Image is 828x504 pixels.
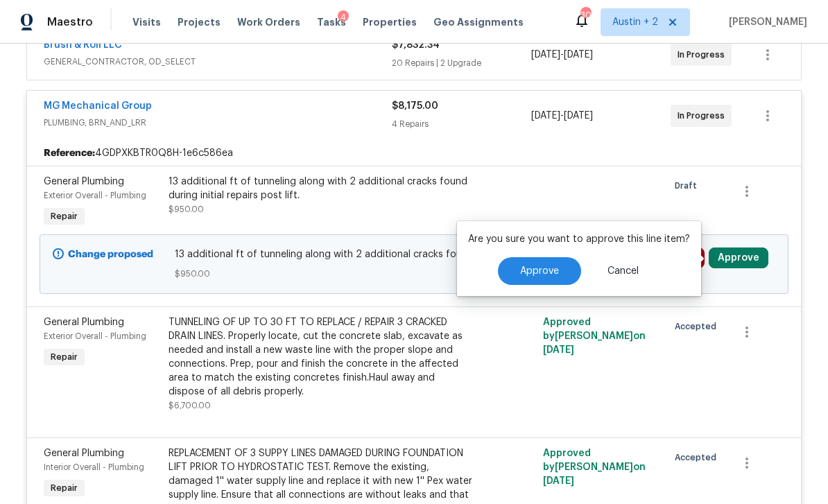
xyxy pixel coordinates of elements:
[392,56,531,70] div: 20 Repairs | 2 Upgrade
[607,266,639,277] span: Cancel
[678,109,730,123] span: In Progress
[44,116,392,130] span: PLUMBING, BRN_AND_LRR
[675,320,722,333] span: Accepted
[580,8,590,22] div: 30
[543,449,646,486] span: Approved by [PERSON_NAME] on
[338,10,349,24] div: 4
[44,332,146,340] span: Exterior Overall - Plumbing
[531,48,593,62] span: -
[44,191,146,200] span: Exterior Overall - Plumbing
[392,40,440,50] span: $7,832.34
[433,15,524,29] span: Geo Assignments
[531,111,560,121] span: [DATE]
[178,15,221,29] span: Projects
[44,463,144,471] span: Interior Overall - Plumbing
[498,257,581,285] button: Approve
[44,55,392,69] span: GENERAL_CONTRACTOR, OD_SELECT
[363,15,417,29] span: Properties
[45,350,83,364] span: Repair
[564,50,593,60] span: [DATE]
[68,250,153,259] b: Change proposed
[175,267,654,281] span: $950.00
[612,15,658,29] span: Austin + 2
[317,17,346,27] span: Tasks
[543,318,646,355] span: Approved by [PERSON_NAME] on
[543,345,574,355] span: [DATE]
[44,146,95,160] b: Reference:
[723,15,807,29] span: [PERSON_NAME]
[47,15,93,29] span: Maestro
[468,232,690,246] p: Are you sure you want to approve this line item?
[564,111,593,121] span: [DATE]
[44,318,124,327] span: General Plumbing
[675,179,702,193] span: Draft
[531,50,560,60] span: [DATE]
[175,247,654,261] span: 13 additional ft of tunneling along with 2 additional cracks found during initial repairs post lift.
[392,101,438,111] span: $8,175.00
[675,451,722,464] span: Accepted
[169,175,472,202] div: 13 additional ft of tunneling along with 2 additional cracks found during initial repairs post lift.
[44,177,124,186] span: General Plumbing
[27,141,801,166] div: 4GDPXKBTR0Q8H-1e6c586ea
[169,205,204,214] span: $950.00
[520,266,559,277] span: Approve
[709,247,768,268] button: Approve
[543,476,574,486] span: [DATE]
[169,315,472,399] div: TUNNELING OF UP TO 30 FT TO REPLACE / REPAIR 3 CRACKED DRAIN LINES. Properly locate, cut the conc...
[45,481,83,495] span: Repair
[44,449,124,458] span: General Plumbing
[392,117,531,131] div: 4 Repairs
[44,101,152,111] a: MG Mechanical Group
[678,48,730,62] span: In Progress
[237,15,300,29] span: Work Orders
[44,40,122,50] a: Brush & Roll LLC
[531,109,593,123] span: -
[169,401,211,410] span: $6,700.00
[45,209,83,223] span: Repair
[585,257,661,285] button: Cancel
[132,15,161,29] span: Visits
